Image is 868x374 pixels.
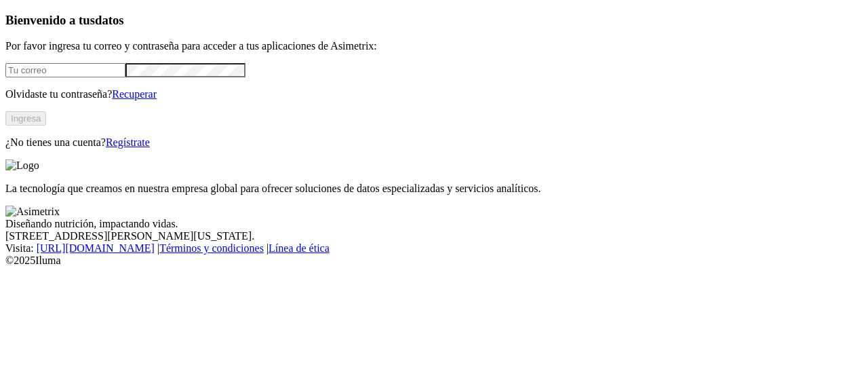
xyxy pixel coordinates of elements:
[5,206,60,218] img: Asimetrix
[5,160,39,172] img: Logo
[269,242,330,254] a: Línea de ética
[5,13,863,28] h3: Bienvenido a tus
[5,183,863,195] p: La tecnología que creamos en nuestra empresa global para ofrecer soluciones de datos especializad...
[159,242,264,254] a: Términos y condiciones
[5,242,863,255] div: Visita : | |
[5,255,863,267] div: © 2025 Iluma
[5,218,863,230] div: Diseñando nutrición, impactando vidas.
[5,63,125,77] input: Tu correo
[5,88,863,100] p: Olvidaste tu contraseña?
[37,242,155,254] a: [URL][DOMAIN_NAME]
[5,111,46,126] button: Ingresa
[5,230,863,242] div: [STREET_ADDRESS][PERSON_NAME][US_STATE].
[112,88,157,100] a: Recuperar
[106,136,150,148] a: Regístrate
[95,13,124,27] span: datos
[5,136,863,149] p: ¿No tienes una cuenta?
[5,40,863,52] p: Por favor ingresa tu correo y contraseña para acceder a tus aplicaciones de Asimetrix:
